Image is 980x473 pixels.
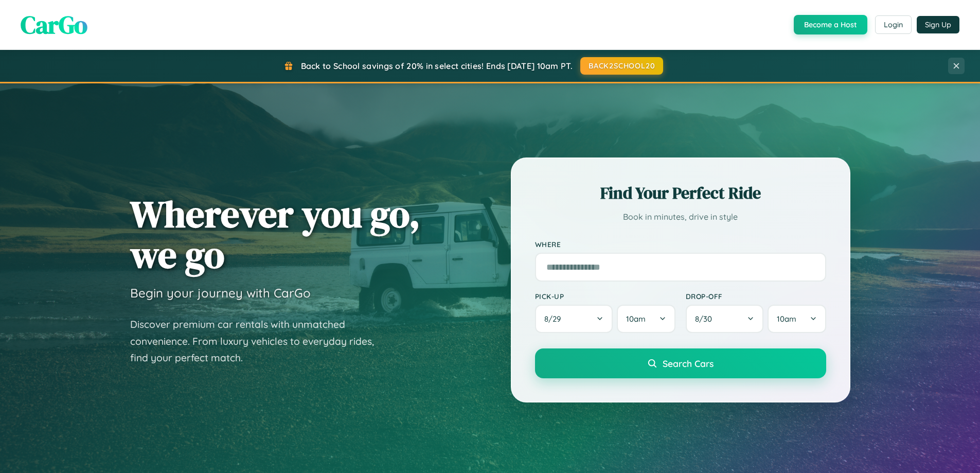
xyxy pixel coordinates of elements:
button: Become a Host [794,15,867,34]
h1: Wherever you go, we go [130,194,420,275]
span: CarGo [21,8,87,42]
h2: Find Your Perfect Ride [535,182,826,204]
button: Login [875,15,912,34]
button: 10am [768,305,826,333]
button: 10am [617,305,675,333]
span: 8 / 30 [695,314,717,324]
label: Where [535,240,826,249]
p: Book in minutes, drive in style [535,209,826,224]
button: 8/29 [535,305,613,333]
span: 8 / 29 [544,314,566,324]
button: Search Cars [535,348,826,378]
label: Pick-up [535,292,675,301]
label: Drop-off [686,292,826,301]
span: 10am [626,314,646,324]
button: BACK2SCHOOL20 [580,57,663,75]
span: Back to School savings of 20% in select cities! Ends [DATE] 10am PT. [301,61,573,71]
h3: Begin your journey with CarGo [130,285,311,301]
span: Search Cars [663,358,714,369]
span: 10am [777,314,796,324]
p: Discover premium car rentals with unmatched convenience. From luxury vehicles to everyday rides, ... [130,316,387,366]
button: 8/30 [686,305,764,333]
button: Sign Up [917,16,959,33]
